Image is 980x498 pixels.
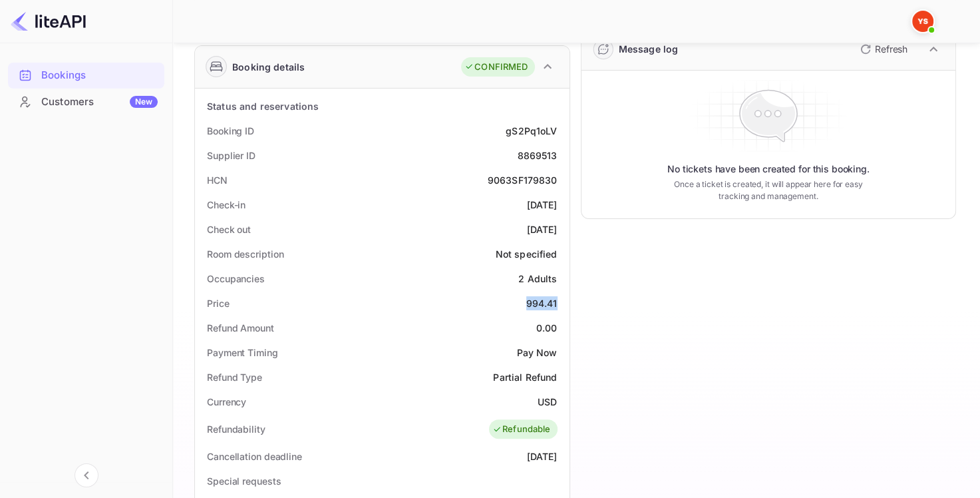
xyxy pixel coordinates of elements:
a: Bookings [8,63,164,87]
div: Occupancies [207,272,265,286]
div: 8869513 [517,148,557,162]
div: Supplier ID [207,148,255,162]
div: Refundable [492,423,551,436]
div: New [130,96,158,108]
div: [DATE] [527,449,558,463]
div: HCN [207,173,228,187]
img: Yandex Support [912,11,933,32]
div: CONFIRMED [464,61,528,74]
div: Bookings [8,63,164,89]
p: Refresh [875,42,907,56]
div: Refund Amount [207,321,274,335]
div: Message log [619,42,679,56]
img: LiteAPI logo [11,11,86,32]
button: Refresh [852,39,913,60]
div: Payment Timing [207,346,278,360]
div: 994.41 [526,296,558,310]
div: Check-in [207,198,245,212]
div: gS2Pq1oLV [506,124,557,138]
a: CustomersNew [8,89,164,114]
div: Booking details [232,60,305,74]
div: Refundability [207,422,265,436]
div: USD [538,395,557,409]
div: [DATE] [527,222,558,236]
div: Customers [41,95,158,110]
div: Check out [207,222,251,236]
div: Bookings [41,68,158,83]
div: Special requests [207,474,281,488]
div: CustomersNew [8,89,164,115]
div: Booking ID [207,124,254,138]
div: 9063SF179830 [488,173,558,187]
div: Price [207,296,230,310]
p: No tickets have been created for this booking. [667,162,870,176]
div: 2 Adults [518,272,557,286]
div: Pay Now [516,346,557,360]
button: Collapse navigation [75,463,98,487]
div: Status and reservations [207,99,319,113]
div: Room description [207,247,283,261]
div: Refund Type [207,370,262,384]
div: Partial Refund [493,370,557,384]
div: 0.00 [536,321,558,335]
div: Currency [207,395,246,409]
div: Not specified [496,247,558,261]
div: [DATE] [527,198,558,212]
div: Cancellation deadline [207,449,302,463]
p: Once a ticket is created, it will appear here for easy tracking and management. [668,178,868,202]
